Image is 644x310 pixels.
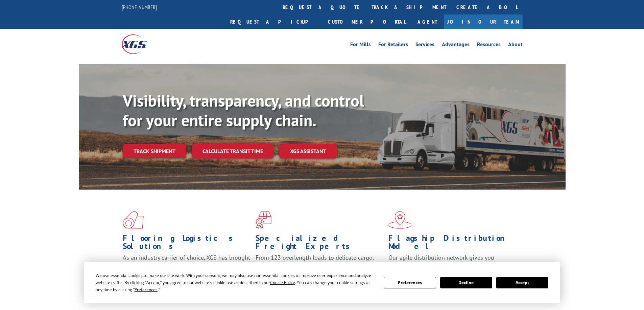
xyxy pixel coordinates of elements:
[279,144,337,159] a: XGS ASSISTANT
[96,272,376,293] div: We use essential cookies to make our site work. With your consent, we may also use non-essential ...
[477,42,501,49] a: Resources
[415,42,434,49] a: Services
[225,15,323,29] a: Request a pickup
[270,280,295,285] span: Cookie Policy
[256,211,271,229] img: xgs-icon-focused-on-flooring-red
[123,144,186,158] a: Track shipment
[84,262,560,303] div: Cookie Consent Prompt
[123,211,144,229] img: xgs-icon-total-supply-chain-intelligence-red
[388,254,513,270] span: Our agile distribution network gives you nationwide inventory management on demand.
[256,234,383,254] h1: Specialized Freight Experts
[508,42,523,49] a: About
[123,254,250,278] span: As an industry carrier of choice, XGS has brought innovation and dedication to flooring logistics...
[411,15,444,29] a: Agent
[388,211,412,229] img: xgs-icon-flagship-distribution-model-red
[135,287,158,292] span: Preferences
[440,277,492,288] button: Decline
[122,4,157,10] a: [PHONE_NUMBER]
[444,15,523,29] a: Join Our Team
[350,42,371,49] a: For Mills
[384,277,436,288] button: Preferences
[123,90,364,131] b: Visibility, transparency, and control for your entire supply chain.
[378,42,408,49] a: For Retailers
[323,15,411,29] a: Customer Portal
[123,234,251,254] h1: Flooring Logistics Solutions
[388,234,516,254] h1: Flagship Distribution Model
[256,254,383,284] p: From 123 overlength loads to delicate cargo, our experienced staff knows the best way to move you...
[192,144,274,159] a: Calculate transit time
[496,277,548,288] button: Accept
[442,42,470,49] a: Advantages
